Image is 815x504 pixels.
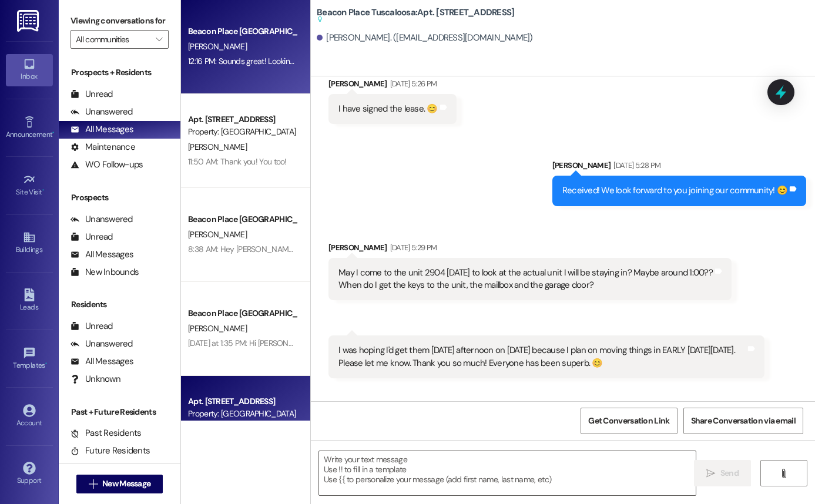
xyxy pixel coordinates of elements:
span: • [52,129,54,137]
label: Viewing conversations for [71,12,169,30]
b: Beacon Place Tuscaloosa: Apt. [STREET_ADDRESS] [317,6,514,26]
span: [PERSON_NAME] [188,323,247,334]
span: [PERSON_NAME] [188,41,247,52]
div: Unanswered [71,338,133,350]
div: Apt. [STREET_ADDRESS] [188,395,297,408]
button: Send [694,460,751,486]
div: 11:50 AM: Thank you! You too! [188,156,287,167]
a: Leads [6,285,53,317]
div: Unanswered [71,213,133,226]
div: [DATE] 5:26 PM [387,78,437,90]
span: Get Conversation Link [588,415,669,427]
div: [DATE] 5:28 PM [611,159,660,172]
span: [PERSON_NAME] [188,142,247,152]
div: Beacon Place [GEOGRAPHIC_DATA] Prospect [188,307,297,320]
div: Unanswered [71,106,133,118]
div: [DATE] 5:29 PM [387,241,437,254]
div: [PERSON_NAME]. ([EMAIL_ADDRESS][DOMAIN_NAME]) [317,32,533,44]
span: [PERSON_NAME] [188,229,247,240]
div: Prospects + Residents [59,66,180,79]
div: Maintenance [71,141,135,153]
a: Account [6,401,53,432]
div: Received! We look forward to you joining our community! 😊 [562,184,787,197]
div: Beacon Place [GEOGRAPHIC_DATA] Prospect [188,25,297,38]
div: May I come to the unit 2904 [DATE] to look at the actual unit I will be staying in? Maybe around ... [338,267,713,292]
button: Share Conversation via email [683,408,803,434]
div: Unread [71,231,113,243]
div: Future Residents [71,445,150,457]
div: I was hoping I'd get them [DATE] afternoon on [DATE] because I plan on moving things in EARLY [DA... [338,344,746,369]
i:  [156,35,162,44]
div: [PERSON_NAME] [552,159,806,176]
a: Templates • [6,343,53,375]
div: Property: [GEOGRAPHIC_DATA] [GEOGRAPHIC_DATA] [188,408,297,420]
div: Apt. [STREET_ADDRESS] [188,113,297,126]
div: Unread [71,88,113,100]
span: Send [720,467,739,479]
div: Unread [71,320,113,332]
a: Inbox [6,54,53,86]
i:  [89,479,98,489]
div: Unknown [71,373,120,385]
div: All Messages [71,123,133,136]
span: • [45,359,47,368]
span: New Message [102,478,150,490]
div: 12:16 PM: Sounds great! Looking forward to seeing you then! [188,56,390,66]
input: All communities [76,30,150,49]
a: Support [6,458,53,490]
div: I have signed the lease. 😊 [338,103,438,115]
span: • [42,186,44,194]
i:  [706,469,715,478]
img: ResiDesk Logo [17,10,41,32]
div: Past Residents [71,427,142,439]
div: [PERSON_NAME] [328,241,732,258]
div: Past + Future Residents [59,406,180,418]
span: Share Conversation via email [691,415,796,427]
a: Buildings [6,227,53,259]
div: WO Follow-ups [71,159,143,171]
div: Residents [59,298,180,311]
div: New Inbounds [71,266,139,278]
div: Prospects [59,191,180,204]
div: Property: [GEOGRAPHIC_DATA] [GEOGRAPHIC_DATA] [188,126,297,138]
button: New Message [76,475,163,493]
div: Beacon Place [GEOGRAPHIC_DATA] Prospect [188,213,297,226]
div: All Messages [71,248,133,261]
div: All Messages [71,355,133,368]
button: Get Conversation Link [581,408,677,434]
i:  [779,469,788,478]
a: Site Visit • [6,170,53,201]
div: [PERSON_NAME] [328,78,457,94]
